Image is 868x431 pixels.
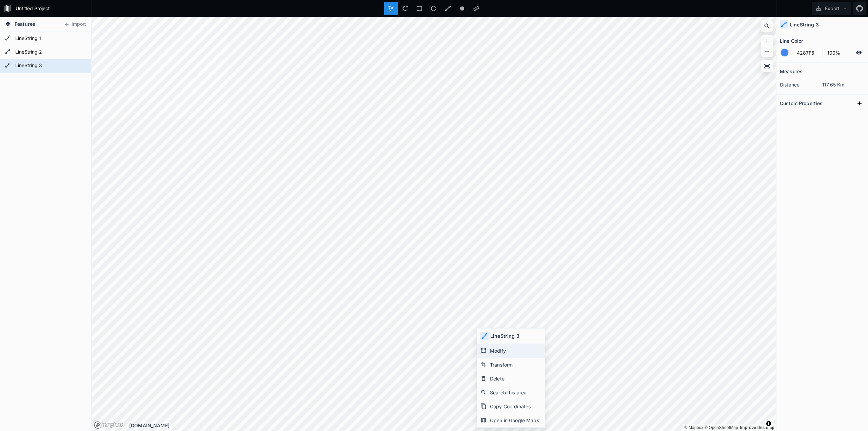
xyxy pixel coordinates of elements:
[822,81,865,88] dd: 117.65 Km
[477,399,545,413] div: Copy Coordinates
[705,425,738,430] a: OpenStreetMap
[477,344,545,358] div: Modify
[780,66,803,77] h2: Measures
[477,413,545,427] div: Open in Google Maps
[94,421,102,429] a: Mapbox logo
[684,425,703,430] a: Mapbox
[129,422,776,429] div: [DOMAIN_NAME]
[477,358,545,372] div: Transform
[15,20,35,27] span: Features
[780,36,803,46] h2: Line Color
[60,19,90,30] button: Import
[780,98,823,109] h2: Custom Properties
[477,372,545,386] div: Delete
[94,421,124,429] a: Mapbox logo
[765,419,773,428] button: Toggle attribution
[780,81,822,88] dt: distance
[767,420,771,427] span: Toggle attribution
[477,386,545,399] div: Search this area
[790,21,819,28] h4: LineString 3
[740,425,774,430] a: Map feedback
[812,2,851,15] button: Export
[490,332,519,339] h4: LineString 3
